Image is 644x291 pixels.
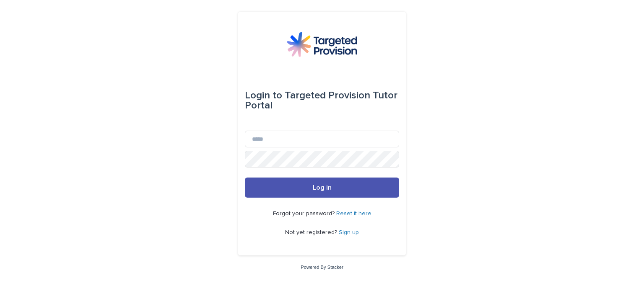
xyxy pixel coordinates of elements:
[336,211,371,216] a: Reset it here
[339,229,359,235] a: Sign up
[287,32,357,57] img: M5nRWzHhSzIhMunXDL62
[245,90,282,100] span: Login to
[301,265,343,270] a: Powered By Stacker
[245,178,399,198] button: Log in
[285,229,339,235] span: Not yet registered?
[313,184,332,191] span: Log in
[273,211,336,216] span: Forgot your password?
[245,84,399,117] div: Targeted Provision Tutor Portal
